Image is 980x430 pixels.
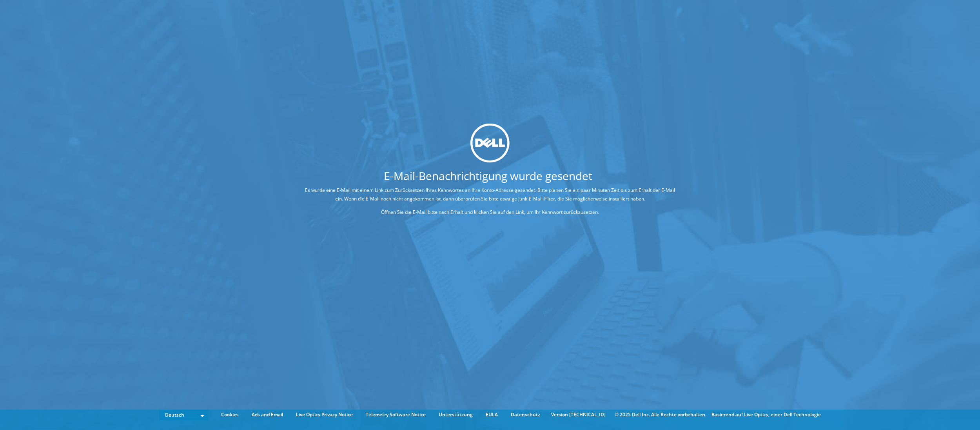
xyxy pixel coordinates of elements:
a: Cookies [215,410,245,419]
h1: E-Mail-Benachrichtigung wurde gesendet [274,170,702,181]
p: Öffnen Sie die E-Mail bitte nach Erhalt und klicken Sie auf den Link, um Ihr Kennwort zurückzuset... [304,208,676,217]
li: Basierend auf Live Optics, einer Dell Technologie [711,410,821,419]
a: Ads and Email [246,410,289,419]
a: EULA [480,410,504,419]
a: Datenschutz [505,410,546,419]
a: Unterstützung [433,410,479,419]
img: dell_svg_logo.svg [470,124,510,163]
a: Telemetry Software Notice [360,410,432,419]
a: Live Optics Privacy Notice [290,410,359,419]
p: Es wurde eine E-Mail mit einem Link zum Zurücksetzen Ihres Kennwortes an Ihre Konto-Adresse gesen... [304,186,676,203]
li: © 2025 Dell Inc. Alle Rechte vorbehalten. [611,410,710,419]
li: Version [TECHNICAL_ID] [547,410,610,419]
